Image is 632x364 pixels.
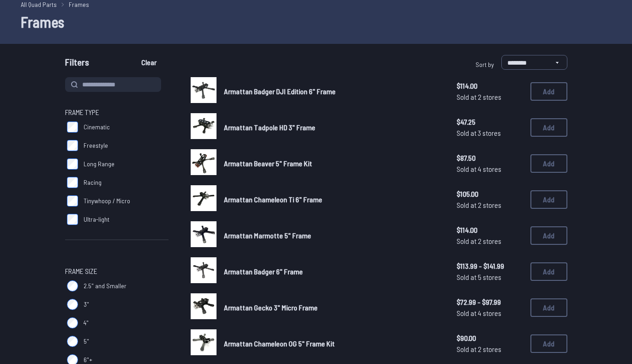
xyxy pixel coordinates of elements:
[84,318,89,328] span: 4"
[224,195,322,204] span: Armattan Chameleon Ti 6" Frame
[224,194,442,205] a: Armattan Chameleon Ti 6" Frame
[530,226,567,245] button: Add
[84,300,89,309] span: 3"
[224,338,442,349] a: Armattan Chameleon OG 5" Frame Kit
[191,257,217,286] a: image
[224,122,442,133] a: Armattan Tadpole HD 3" Frame
[457,333,523,344] span: $90.00
[191,221,217,250] a: image
[457,116,523,127] span: $47.25
[530,334,567,353] button: Add
[67,214,78,225] input: Ultra-light
[224,86,442,97] a: Armattan Badger DJI Edition 6" Frame
[84,215,109,224] span: Ultra-light
[67,317,78,328] input: 4"
[191,221,217,247] img: image
[67,158,78,170] input: Long Range
[84,196,130,206] span: Tinywhoop / Micro
[457,236,523,247] span: Sold at 2 stores
[457,261,523,272] span: $113.99 - $141.99
[191,113,217,139] img: image
[84,281,126,291] span: 2.5" and Smaller
[21,11,612,33] h1: Frames
[530,118,567,137] button: Add
[191,329,217,358] a: image
[191,185,217,211] img: image
[530,262,567,281] button: Add
[67,336,78,347] input: 5"
[224,266,442,277] a: Armattan Badger 6" Frame
[457,91,523,103] span: Sold at 2 stores
[224,87,336,96] span: Armattan Badger DJI Edition 6" Frame
[224,231,311,240] span: Armattan Marmotte 5" Frame
[84,141,108,150] span: Freestyle
[501,55,567,70] select: Sort by
[224,267,303,276] span: Armattan Badger 6" Frame
[191,149,217,178] a: image
[530,82,567,101] button: Add
[457,188,523,200] span: $105.00
[191,185,217,214] a: image
[530,298,567,317] button: Add
[84,122,110,132] span: Cinematic
[457,297,523,308] span: $72.99 - $97.99
[191,293,217,319] img: image
[191,77,217,103] img: image
[67,195,78,206] input: Tinywhoop / Micro
[457,164,523,175] span: Sold at 4 stores
[65,266,97,277] span: Frame Size
[191,149,217,175] img: image
[224,123,315,132] span: Armattan Tadpole HD 3" Frame
[224,159,312,168] span: Armattan Beaver 5" Frame Kit
[530,154,567,173] button: Add
[457,200,523,211] span: Sold at 2 stores
[67,299,78,310] input: 3"
[224,158,442,169] a: Armattan Beaver 5" Frame Kit
[67,121,78,133] input: Cinematic
[191,293,217,322] a: image
[224,303,318,312] span: Armattan Gecko 3" Micro Frame
[67,140,78,151] input: Freestyle
[191,257,217,283] img: image
[65,107,99,118] span: Frame Type
[224,230,442,241] a: Armattan Marmotte 5" Frame
[224,339,335,348] span: Armattan Chameleon OG 5" Frame Kit
[224,302,442,313] a: Armattan Gecko 3" Micro Frame
[191,77,217,106] a: image
[530,190,567,209] button: Add
[84,337,89,346] span: 5"
[457,344,523,355] span: Sold at 2 stores
[457,308,523,319] span: Sold at 4 stores
[457,224,523,236] span: $114.00
[191,113,217,142] a: image
[84,178,102,187] span: Racing
[457,152,523,164] span: $87.50
[457,127,523,139] span: Sold at 3 stores
[191,329,217,355] img: image
[476,61,494,68] span: Sort by
[84,159,114,169] span: Long Range
[67,280,78,291] input: 2.5" and Smaller
[457,80,523,91] span: $114.00
[133,55,164,70] button: Clear
[65,55,89,73] span: Filters
[67,177,78,188] input: Racing
[457,272,523,283] span: Sold at 5 stores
